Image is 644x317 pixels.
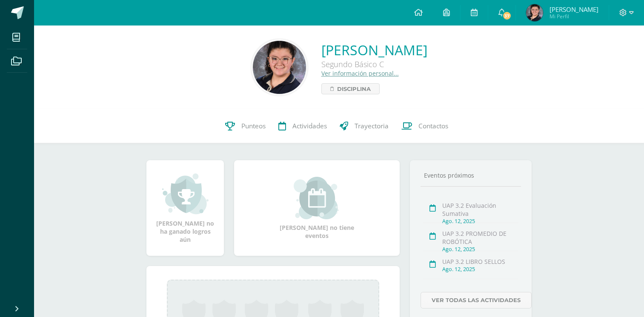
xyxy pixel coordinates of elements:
[294,177,340,219] img: event_small.png
[321,83,380,94] a: Disciplina
[337,84,371,94] span: Disciplina
[442,266,518,273] div: Ago. 12, 2025
[321,41,427,59] a: [PERSON_NAME]
[442,246,518,253] div: Ago. 12, 2025
[241,122,266,130] span: Punteos
[321,69,399,77] a: Ver información personal...
[550,5,598,14] span: [PERSON_NAME]
[442,229,518,246] div: UAP 3.2 PROMEDIO DE ROBÓTICA
[155,173,215,243] div: [PERSON_NAME] no ha ganado logros aún
[272,109,333,143] a: Actividades
[219,109,272,143] a: Punteos
[421,171,521,179] div: Eventos próximos
[395,109,455,143] a: Contactos
[442,201,518,218] div: UAP 3.2 Evaluación Sumativa
[421,292,532,309] a: Ver todas las actividades
[442,218,518,225] div: Ago. 12, 2025
[275,177,360,240] div: [PERSON_NAME] no tiene eventos
[550,13,598,20] span: Mi Perfil
[321,59,427,69] div: Segundo Básico C
[355,122,389,130] span: Trayectoria
[333,109,395,143] a: Trayectoria
[162,173,209,215] img: achievement_small.png
[418,122,448,130] span: Contactos
[442,258,518,266] div: UAP 3.2 LIBRO SELLOS
[292,122,327,130] span: Actividades
[253,41,306,94] img: ad040e3e1c6744f8edb325fad9911566.png
[526,4,543,21] img: 34b7bb1faa746cc9726c0c91e4880e52.png
[502,11,511,20] span: 37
